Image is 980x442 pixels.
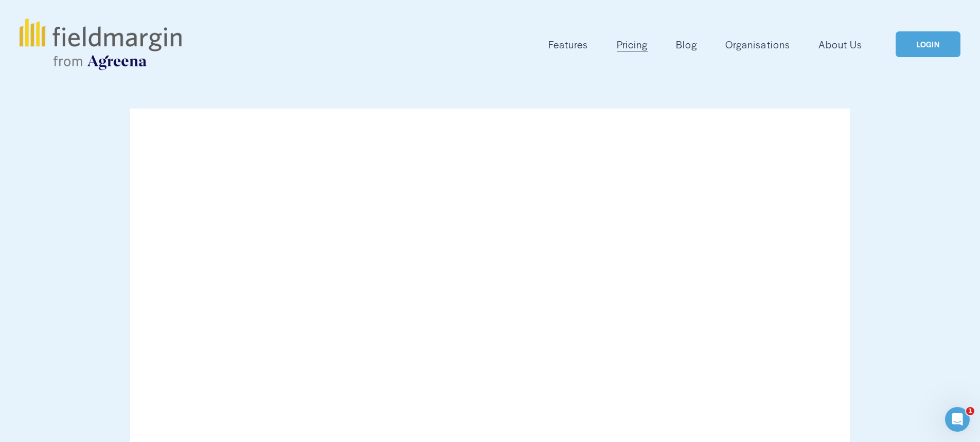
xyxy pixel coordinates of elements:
[548,36,588,53] a: folder dropdown
[617,36,648,53] a: Pricing
[945,407,970,432] iframe: Intercom live chat
[966,407,974,415] span: 1
[548,37,588,52] span: Features
[20,19,181,70] img: fieldmargin.com
[896,31,960,58] a: LOGIN
[725,36,790,53] a: Organisations
[676,36,697,53] a: Blog
[818,36,862,53] a: About Us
